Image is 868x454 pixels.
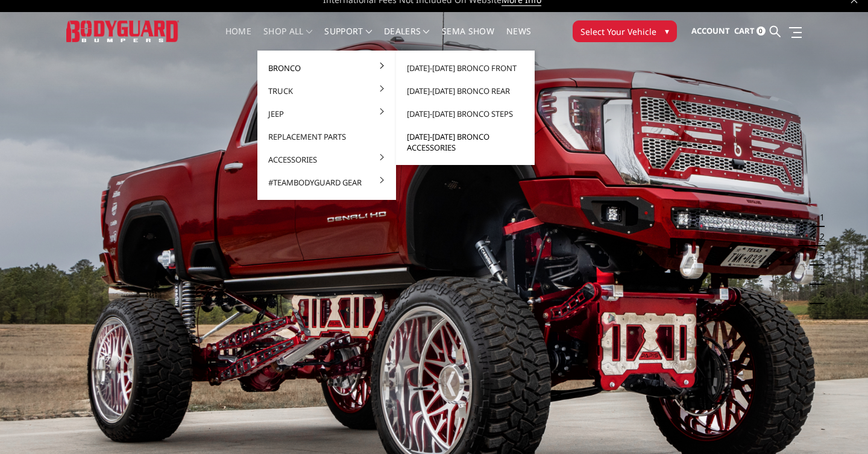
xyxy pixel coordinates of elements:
[262,148,391,171] a: Accessories
[734,15,766,48] a: Cart 0
[262,171,391,194] a: #TeamBodyguard Gear
[262,125,391,148] a: Replacement Parts
[756,26,766,36] span: 0
[262,79,391,102] a: Truck
[384,27,430,51] a: Dealers
[813,285,825,304] button: 5 of 5
[813,266,825,285] button: 4 of 5
[66,20,179,43] img: BODYGUARD BUMPERS
[691,25,730,36] span: Account
[401,79,530,102] a: [DATE]-[DATE] Bronco Rear
[401,125,530,159] a: [DATE]-[DATE] Bronco Accessories
[263,27,312,51] a: shop all
[813,227,825,246] button: 2 of 5
[225,27,251,51] a: Home
[324,27,372,51] a: Support
[262,102,391,125] a: Jeep
[691,15,730,48] a: Account
[401,57,530,79] a: [DATE]-[DATE] Bronco Front
[573,20,677,42] button: Select Your Vehicle
[442,27,494,51] a: SEMA Show
[813,208,825,227] button: 1 of 5
[808,396,868,454] iframe: Chat Widget
[813,246,825,266] button: 3 of 5
[262,57,391,79] a: Bronco
[401,102,530,125] a: [DATE]-[DATE] Bronco Steps
[734,25,755,36] span: Cart
[665,25,669,37] span: ▾
[506,27,531,51] a: News
[580,25,656,38] span: Select Your Vehicle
